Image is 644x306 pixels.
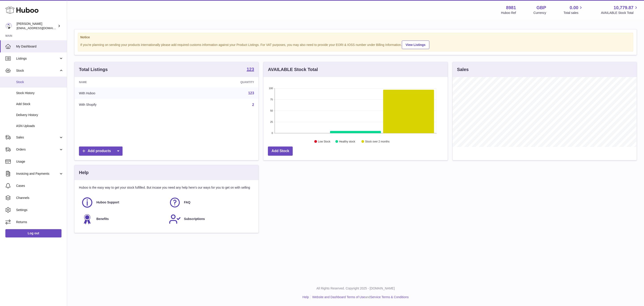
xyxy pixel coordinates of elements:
[312,295,365,299] a: Website and Dashboard Terms of Use
[268,147,293,156] a: Add Stock
[270,121,273,123] text: 25
[16,80,64,84] span: Stock
[563,11,583,15] span: Total sales
[184,200,191,205] span: FAQ
[563,5,583,15] a: 0.00 Total sales
[506,5,516,11] strong: 8981
[247,67,254,71] strong: 123
[5,23,12,29] img: internalAdmin-8981@internal.huboo.com
[16,147,59,152] span: Orders
[370,295,409,299] a: Service Terms & Conditions
[96,217,109,221] span: Benefits
[534,11,546,15] div: Currency
[81,213,164,225] a: Benefits
[16,56,59,61] span: Listings
[79,185,254,190] p: Huboo is the easy way to get your stock fulfilled. But incase you need any help here's our ways f...
[16,159,64,164] span: Usage
[17,22,57,30] div: [PERSON_NAME]
[536,5,546,11] strong: GBP
[311,295,409,299] li: and
[614,5,633,11] span: 10,779.87
[248,91,254,95] a: 123
[16,113,64,117] span: Delivery History
[16,208,64,212] span: Settings
[601,11,639,15] span: AVAILABLE Stock Total
[16,184,64,188] span: Cases
[16,69,59,73] span: Stock
[570,5,578,11] span: 0.00
[16,91,64,95] span: Stock History
[402,41,429,49] a: View Listings
[269,87,273,90] text: 100
[169,213,252,225] a: Subscriptions
[16,102,64,106] span: Add Stock
[303,295,309,299] a: Help
[174,77,258,87] th: Quantity
[79,147,123,156] a: Add products
[81,196,164,209] a: Huboo Support
[74,87,174,99] td: With Huboo
[16,135,59,140] span: Sales
[268,67,318,73] h3: AVAILABLE Stock Total
[74,77,174,87] th: Name
[601,5,639,15] a: 10,779.87 AVAILABLE Stock Total
[16,172,59,176] span: Invoicing and Payments
[79,170,89,176] h3: Help
[16,220,64,224] span: Returns
[17,26,66,30] span: [EMAIL_ADDRESS][DOMAIN_NAME]
[96,200,119,205] span: Huboo Support
[5,229,61,237] a: Log out
[365,140,390,143] text: Stock over 2 months
[272,132,273,134] text: 0
[71,286,640,291] p: All Rights Reserved. Copyright 2025 - [DOMAIN_NAME]
[339,140,356,143] text: Healthy stock
[79,67,108,73] h3: Total Listings
[80,40,631,49] div: If you're planning on sending your products internationally please add required customs informati...
[270,109,273,112] text: 50
[252,103,254,107] a: 2
[270,98,273,101] text: 75
[318,140,330,143] text: Low Stock
[16,124,64,128] span: ASN Uploads
[247,67,254,72] a: 123
[74,99,174,111] td: With Shopify
[457,67,469,73] h3: Sales
[80,35,631,39] strong: Notice
[169,196,252,209] a: FAQ
[184,217,205,221] span: Subscriptions
[501,11,516,15] div: Huboo Ref
[16,44,64,49] span: My Dashboard
[16,196,64,200] span: Channels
